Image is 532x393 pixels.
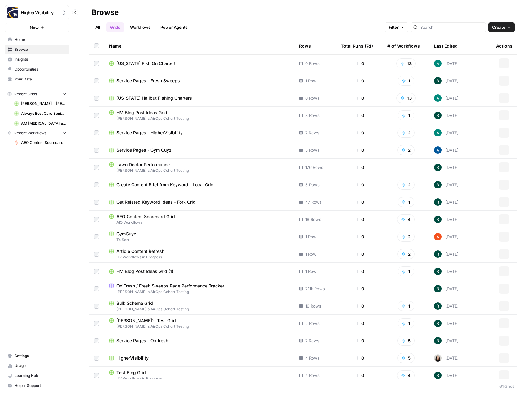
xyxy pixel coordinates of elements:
div: [DATE] [434,129,459,136]
a: AM [MEDICAL_DATA] and Endocrinology Center [11,119,69,128]
div: # of Workflows [387,37,420,54]
div: 0 [341,251,377,257]
span: AEO Content Scorecard Grid [116,214,175,220]
div: Actions [496,37,512,54]
span: Recent Grids [14,91,37,97]
button: New [5,23,69,32]
button: 13 [396,58,416,68]
div: [DATE] [434,268,459,275]
div: 0 [341,303,377,309]
span: 7 Rows [305,338,319,344]
button: 2 [397,128,415,138]
a: AEO Content Scorecard GridAIO Workflows [109,214,289,225]
span: [PERSON_NAME] + [PERSON_NAME] P.C. [21,101,66,106]
span: 0 Rows [305,60,320,67]
button: Help + Support [5,381,69,391]
div: [DATE] [434,216,459,223]
img: wzqv5aa18vwnn3kdzjmhxjainaca [434,198,442,206]
div: 0 [341,268,377,274]
img: wzqv5aa18vwnn3kdzjmhxjainaca [434,337,442,344]
div: 0 [341,60,377,67]
span: Your Data [15,76,66,82]
span: [PERSON_NAME]'s AirOps Cohort Testing [109,306,289,312]
a: Service Pages - HigherVisibility [109,130,289,136]
div: Total Runs (7d) [341,37,373,54]
img: wzqv5aa18vwnn3kdzjmhxjainaca [434,320,442,327]
span: 4 Rows [305,355,320,361]
button: Recent Workflows [5,128,69,138]
img: wzqv5aa18vwnn3kdzjmhxjainaca [434,112,442,119]
div: [DATE] [434,112,459,119]
button: Workspace: HigherVisibility [5,5,69,20]
button: 1 [398,76,414,86]
button: 1 [398,197,414,207]
a: Grids [106,22,124,32]
div: Last Edited [434,37,458,54]
span: 18 Rows [305,216,321,222]
a: Your Data [5,74,69,84]
img: wzqv5aa18vwnn3kdzjmhxjainaca [434,164,442,171]
div: Name [109,37,289,54]
span: HigherVisibility [116,355,149,361]
div: [DATE] [434,354,459,362]
a: Learning Hub [5,371,69,381]
a: [PERSON_NAME] + [PERSON_NAME] P.C. [11,99,69,109]
div: [DATE] [434,146,459,154]
button: Create [488,22,515,32]
div: [DATE] [434,198,459,206]
img: wzqv5aa18vwnn3kdzjmhxjainaca [434,250,442,258]
button: 2 [397,145,415,155]
a: AEO Content Scorecard [11,138,69,148]
span: Create Content Brief from Keyword - Local Grid [116,182,214,188]
a: Power Agents [157,22,191,32]
div: 0 [341,199,377,205]
span: [PERSON_NAME]'s Test Grid [116,317,176,324]
span: HV Workflows in Progress [109,376,289,381]
a: Browse [5,45,69,54]
div: 0 [341,95,377,101]
div: [DATE] [434,372,459,379]
button: Recent Grids [5,89,69,99]
div: 0 [341,355,377,361]
button: 13 [396,93,416,103]
span: Home [15,37,66,42]
img: cje7zb9ux0f2nqyv5qqgv3u0jxek [434,233,442,240]
span: [PERSON_NAME]'s AirOps Cohort Testing [109,289,289,295]
span: 2 Rows [305,320,320,326]
span: Always Best Care Senior Services [21,111,66,116]
span: [PERSON_NAME]'s AirOps Cohort Testing [109,116,289,121]
img: he81ibor8lsei4p3qvg4ugbvimgp [434,146,442,154]
a: [PERSON_NAME]'s Test Grid[PERSON_NAME]'s AirOps Cohort Testing [109,317,289,329]
div: [DATE] [434,94,459,102]
a: Always Best Care Senior Services [11,109,69,119]
span: OxiFresh / Fresh Sweeps Page Performance Tracker [116,283,224,289]
div: 0 [341,320,377,326]
a: Opportunities [5,64,69,74]
div: [DATE] [434,337,459,344]
span: AM [MEDICAL_DATA] and Endocrinology Center [21,121,66,126]
button: 1 [398,301,414,311]
div: Rows [299,37,311,54]
div: 0 [341,182,377,188]
a: [US_STATE] Halibut Fishing Charters [109,95,289,101]
span: Help + Support [15,383,66,388]
button: 2 [397,232,415,242]
span: Browse [15,47,66,52]
div: [DATE] [434,60,459,67]
button: 1 [398,266,414,276]
div: 0 [341,216,377,222]
span: Learning Hub [15,373,66,378]
img: wzqv5aa18vwnn3kdzjmhxjainaca [434,372,442,379]
div: Browse [92,7,119,17]
a: HM Blog Post Ideas Grid (1) [109,268,289,274]
span: Test Blog Grid [116,369,146,376]
button: 2 [397,180,415,190]
a: Service Pages - Fresh Sweeps [109,78,289,84]
span: 1 Row [305,268,316,274]
button: 5 [397,353,415,363]
span: 0 Rows [305,95,320,101]
span: Usage [15,363,66,369]
button: 2 [397,249,415,259]
a: Article Content RefreshHV Workflows in Progress [109,248,289,260]
span: HV Workflows in Progress [109,254,289,260]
